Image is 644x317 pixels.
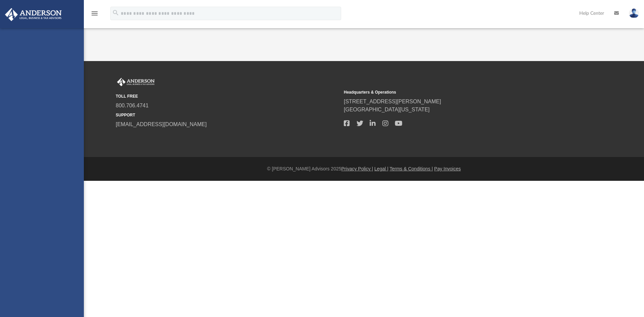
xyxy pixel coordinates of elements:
img: Anderson Advisors Platinum Portal [3,8,64,21]
img: User Pic [629,8,639,18]
a: [GEOGRAPHIC_DATA][US_STATE] [344,107,430,112]
small: TOLL FREE [116,93,339,99]
i: search [112,9,119,16]
a: Privacy Policy | [341,166,373,171]
a: Legal | [374,166,388,171]
small: SUPPORT [116,112,339,118]
a: [STREET_ADDRESS][PERSON_NAME] [344,99,441,104]
a: Pay Invoices [434,166,461,171]
small: Headquarters & Operations [344,89,567,95]
a: [EMAIL_ADDRESS][DOMAIN_NAME] [116,121,207,127]
img: Anderson Advisors Platinum Portal [116,78,156,87]
a: 800.706.4741 [116,103,149,108]
a: Terms & Conditions | [390,166,433,171]
div: © [PERSON_NAME] Advisors 2025 [84,165,644,172]
a: menu [91,13,99,17]
i: menu [91,9,99,17]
